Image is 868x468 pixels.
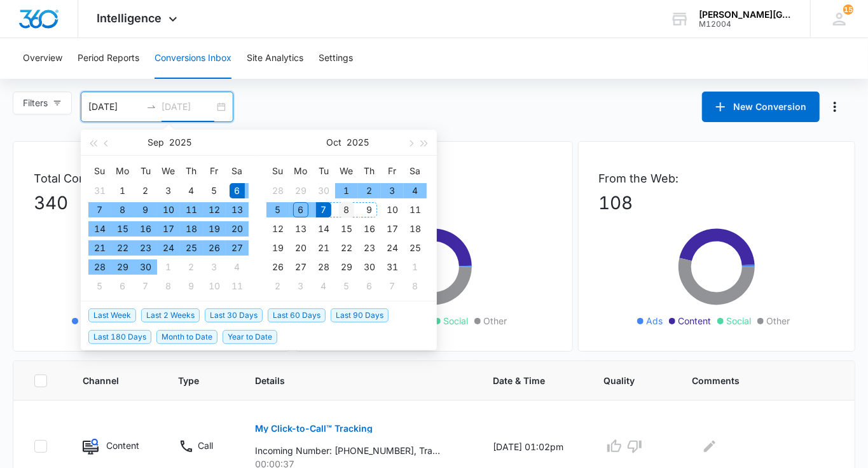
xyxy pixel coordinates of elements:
[256,413,373,444] button: My Click-to-Call™ Tracking
[270,240,286,256] div: 19
[699,10,792,20] div: account name
[115,202,130,217] div: 8
[493,374,555,387] span: Date & Time
[316,221,331,237] div: 14
[404,238,427,258] td: 2025-10-25
[266,161,289,181] th: Su
[138,240,153,256] div: 23
[92,221,107,237] div: 14
[408,221,423,237] div: 18
[270,202,286,217] div: 5
[134,161,157,181] th: Tu
[88,200,111,219] td: 2025-09-07
[184,183,199,198] div: 4
[157,219,180,238] td: 2025-09-17
[335,277,358,296] td: 2025-11-05
[385,221,400,237] div: 17
[180,181,203,200] td: 2025-09-04
[97,11,162,25] span: Intelligence
[268,308,326,322] span: Last 60 Days
[226,238,249,258] td: 2025-09-27
[88,161,111,181] th: Su
[270,183,286,198] div: 28
[678,314,711,327] span: Content
[184,279,199,294] div: 9
[138,259,153,275] div: 30
[362,240,377,256] div: 23
[316,279,331,294] div: 4
[92,183,107,198] div: 31
[203,161,226,181] th: Fr
[184,259,199,275] div: 2
[203,219,226,238] td: 2025-09-19
[726,314,751,327] span: Social
[161,259,176,275] div: 1
[408,240,423,256] div: 25
[226,277,249,296] td: 2025-10-11
[599,189,834,216] p: 108
[162,100,214,114] input: End date
[312,181,335,200] td: 2025-09-30
[316,202,331,217] div: 7
[230,221,245,237] div: 20
[111,277,134,296] td: 2025-10-06
[205,308,263,322] span: Last 30 Days
[404,161,427,181] th: Sa
[646,314,663,327] span: Ads
[157,161,180,181] th: We
[362,221,377,237] div: 16
[381,238,404,258] td: 2025-10-24
[404,200,427,219] td: 2025-10-11
[34,189,269,216] p: 340
[408,279,423,294] div: 8
[111,161,134,181] th: Mo
[358,277,381,296] td: 2025-11-06
[483,314,507,327] span: Other
[157,258,180,277] td: 2025-10-01
[78,38,139,79] button: Period Reports
[106,439,139,452] p: Content
[335,238,358,258] td: 2025-10-22
[289,219,312,238] td: 2025-10-13
[203,258,226,277] td: 2025-10-03
[335,258,358,277] td: 2025-10-29
[358,181,381,200] td: 2025-10-02
[319,38,353,79] button: Settings
[293,240,308,256] div: 20
[88,219,111,238] td: 2025-09-14
[230,279,245,294] div: 11
[312,161,335,181] th: Tu
[223,330,277,344] span: Year to Date
[115,240,130,256] div: 22
[362,259,377,275] div: 30
[843,4,853,15] div: notifications count
[699,20,792,29] div: account id
[92,259,107,275] div: 28
[408,259,423,275] div: 1
[381,200,404,219] td: 2025-10-10
[161,221,176,237] div: 17
[339,183,354,198] div: 1
[88,100,141,114] input: Start date
[247,38,303,79] button: Site Analytics
[404,258,427,277] td: 2025-11-01
[339,279,354,294] div: 5
[443,314,468,327] span: Social
[226,258,249,277] td: 2025-10-04
[157,181,180,200] td: 2025-09-03
[289,238,312,258] td: 2025-10-20
[115,279,130,294] div: 6
[381,181,404,200] td: 2025-10-03
[230,259,245,275] div: 4
[289,277,312,296] td: 2025-11-03
[312,258,335,277] td: 2025-10-28
[115,221,130,237] div: 15
[179,374,207,387] span: Type
[115,183,130,198] div: 1
[226,161,249,181] th: Sa
[266,277,289,296] td: 2025-11-02
[312,219,335,238] td: 2025-10-14
[385,202,400,217] div: 10
[92,279,107,294] div: 5
[157,200,180,219] td: 2025-09-10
